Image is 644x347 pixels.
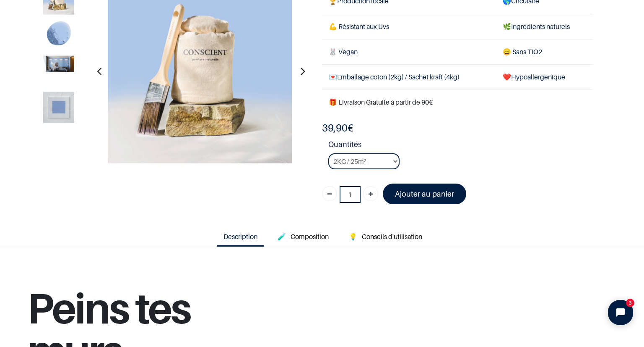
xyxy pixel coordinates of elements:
[291,232,329,241] span: Composition
[503,47,516,56] span: 😄 S
[322,122,348,134] span: 39,90
[496,39,593,64] td: ans TiO2
[322,64,496,89] td: Emballage coton (2kg) / Sachet kraft (4kg)
[43,92,74,123] img: Product image
[496,14,593,39] td: Ingrédients naturels
[43,56,74,72] img: Product image
[322,122,353,134] b: €
[349,232,357,241] span: 💡
[329,47,358,56] span: 🐰 Vegan
[329,98,433,106] font: 🎁 Livraison Gratuite à partir de 90€
[223,232,257,241] span: Description
[362,232,422,241] span: Conseils d'utilisation
[383,184,466,204] a: Ajouter au panier
[496,64,593,89] td: ❤️Hypoallergénique
[363,186,378,201] a: Ajouter
[395,189,454,198] font: Ajouter au panier
[278,232,286,241] span: 🧪
[329,22,389,31] span: 💪 Résistant aux Uvs
[328,139,593,153] strong: Quantités
[322,186,337,201] a: Supprimer
[601,293,640,332] iframe: Tidio Chat
[503,22,511,31] span: 🌿
[43,20,74,51] img: Product image
[329,73,337,81] span: 💌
